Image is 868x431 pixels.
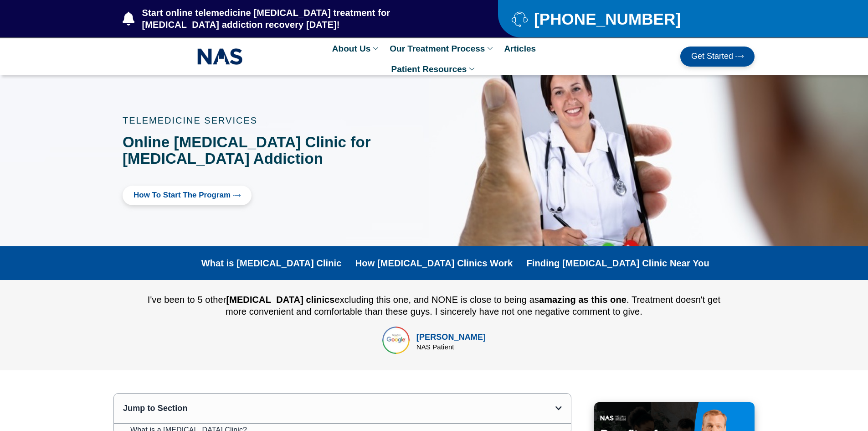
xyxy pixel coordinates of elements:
div: Open table of contents [555,405,562,412]
div: NAS Patient [416,343,486,350]
b: amazing as this one [539,295,627,305]
span: Start online telemedicine [MEDICAL_DATA] treatment for [MEDICAL_DATA] addiction recovery [DATE]! [140,7,462,31]
a: Start online telemedicine [MEDICAL_DATA] treatment for [MEDICAL_DATA] addiction recovery [DATE]! [123,7,462,31]
a: Patient Resources [387,59,482,79]
div: Jump to Section [123,403,555,414]
span: [PHONE_NUMBER] [532,13,681,25]
a: Finding [MEDICAL_DATA] Clinic Near You [527,258,709,269]
b: [MEDICAL_DATA] clinics [226,295,334,305]
div: [PERSON_NAME] [416,331,486,343]
a: [PHONE_NUMBER] [512,11,732,27]
img: NAS_email_signature-removebg-preview.png [197,46,243,67]
a: Our Treatment Process [385,38,499,59]
a: Get Started [680,47,755,67]
img: top rated online suboxone treatment for opioid addiction treatment in tennessee and texas [382,327,410,354]
div: I've been to 5 other excluding this one, and NONE is close to being as . Treatment doesn't get mo... [145,294,723,317]
h1: Online [MEDICAL_DATA] Clinic for [MEDICAL_DATA] Addiction [123,134,406,167]
a: Articles [499,38,540,59]
p: TELEMEDICINE SERVICES [123,116,406,125]
a: How [MEDICAL_DATA] Clinics Work [355,258,513,269]
span: How to Start the program [134,191,231,200]
span: Get Started [691,52,733,61]
a: About Us [328,38,385,59]
a: How to Start the program [123,186,252,205]
a: What is [MEDICAL_DATA] Clinic [201,258,342,269]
